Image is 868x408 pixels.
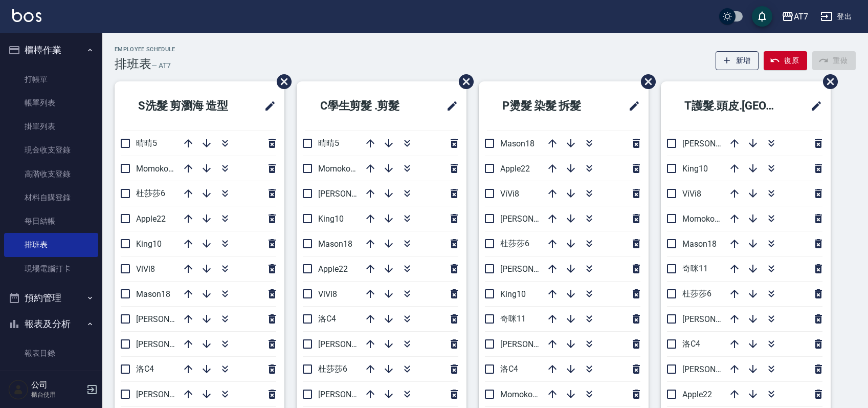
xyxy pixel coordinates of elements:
[682,164,708,174] span: King10
[136,314,202,324] span: [PERSON_NAME]9
[4,233,98,256] a: 排班表
[136,289,170,299] span: Mason18
[4,138,98,162] a: 現金收支登錄
[31,380,83,390] h5: 公司
[682,339,700,349] span: 洛C4
[500,390,542,399] span: Momoko12
[4,311,98,337] button: 報表及分析
[500,264,566,274] span: [PERSON_NAME]9
[500,339,566,349] span: [PERSON_NAME]7
[318,214,344,224] span: King10
[318,189,384,199] span: [PERSON_NAME]9
[4,162,98,186] a: 高階收支登錄
[318,164,360,174] span: Momoko12
[123,88,251,124] h2: S洗髮 剪瀏海 造型
[500,139,535,148] span: Mason18
[716,51,759,70] button: 新增
[4,37,98,63] button: 櫃檯作業
[682,364,748,374] span: [PERSON_NAME]7
[500,189,519,199] span: ViVi8
[318,289,337,299] span: ViVi8
[31,390,83,399] p: 櫃台使用
[4,68,98,91] a: 打帳單
[136,264,155,274] span: ViVi8
[269,67,293,97] span: 刪除班表
[669,88,797,124] h2: T護髮.頭皮.[GEOGRAPHIC_DATA]
[682,390,712,399] span: Apple22
[318,264,348,274] span: Apple22
[136,188,165,198] span: 杜莎莎6
[815,67,839,97] span: 刪除班表
[12,9,41,22] img: Logo
[682,264,708,273] span: 奇咪11
[816,7,856,26] button: 登出
[4,186,98,209] a: 材料自購登錄
[682,189,701,199] span: ViVi8
[136,239,162,249] span: King10
[136,138,157,148] span: 晴晴5
[4,341,98,365] a: 報表目錄
[752,6,772,27] button: save
[500,289,526,299] span: King10
[500,164,530,174] span: Apple22
[487,88,609,124] h2: P燙髮 染髮 拆髮
[777,6,812,27] button: AT7
[151,60,171,71] h6: — AT7
[633,67,657,97] span: 刪除班表
[682,214,724,224] span: Momoko12
[804,94,822,118] span: 修改班表的標題
[136,214,166,224] span: Apple22
[318,239,352,249] span: Mason18
[4,257,98,281] a: 現場電腦打卡
[500,214,566,224] span: [PERSON_NAME]2
[136,364,154,374] span: 洛C4
[136,390,202,399] span: [PERSON_NAME]2
[622,94,640,118] span: 修改班表的標題
[318,364,347,374] span: 杜莎莎6
[4,285,98,311] button: 預約管理
[318,339,384,349] span: [PERSON_NAME]2
[136,164,177,174] span: Momoko12
[115,57,151,71] h3: 排班表
[318,390,384,399] span: [PERSON_NAME]7
[500,364,518,374] span: 洛C4
[4,365,98,389] a: 店家日報表
[682,239,717,249] span: Mason18
[500,314,526,324] span: 奇咪11
[682,289,711,298] span: 杜莎莎6
[4,91,98,115] a: 帳單列表
[115,46,175,53] h2: Employee Schedule
[4,209,98,233] a: 每日結帳
[318,138,339,148] span: 晴晴5
[794,10,808,23] div: AT7
[4,115,98,138] a: 掛單列表
[682,139,748,148] span: [PERSON_NAME]2
[500,239,529,248] span: 杜莎莎6
[258,94,276,118] span: 修改班表的標題
[136,339,202,349] span: [PERSON_NAME]7
[8,379,29,400] img: Person
[318,314,336,324] span: 洛C4
[440,94,458,118] span: 修改班表的標題
[451,67,475,97] span: 刪除班表
[682,314,748,324] span: [PERSON_NAME]9
[305,88,427,124] h2: C學生剪髮 .剪髮
[764,51,807,70] button: 復原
